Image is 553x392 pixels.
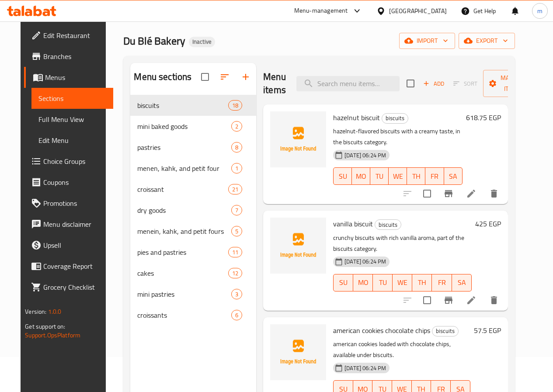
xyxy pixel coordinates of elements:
[43,261,106,271] span: Coverage Report
[130,242,256,263] div: pies and pastries11
[232,143,242,152] span: 8
[490,73,535,94] span: Manage items
[130,284,256,305] div: mini pastries3
[130,95,256,116] div: biscuits18
[466,35,508,46] span: export
[31,109,113,130] a: Full Menu View
[228,268,242,278] div: items
[474,324,501,336] h6: 57.5 EGP
[370,167,389,185] button: TU
[137,163,231,173] span: menen, kahk, and petit four
[337,170,348,183] span: SU
[341,151,390,160] span: [DATE] 06:24 PM
[38,93,106,104] span: Sections
[452,274,472,291] button: SA
[229,269,242,278] span: 12
[232,311,242,319] span: 6
[425,167,444,185] button: FR
[420,77,448,90] button: Add
[24,172,113,193] a: Coupons
[333,217,373,230] span: vanilla biscuit
[232,206,242,215] span: 7
[231,121,242,132] div: items
[396,276,409,289] span: WE
[43,198,106,208] span: Promotions
[137,142,231,153] span: pastries
[294,6,348,16] div: Menu-management
[375,219,401,230] div: biscuits
[373,274,393,291] button: TU
[333,167,352,185] button: SU
[25,330,80,341] a: Support.OpsPlatform
[444,167,463,185] button: SA
[38,114,106,125] span: Full Menu View
[389,167,407,185] button: WE
[337,276,350,289] span: SU
[130,116,256,137] div: mini baked goods2
[231,289,242,299] div: items
[459,33,515,49] button: export
[137,289,231,299] span: mini pastries
[25,321,65,332] span: Get support on:
[416,276,428,289] span: TH
[43,282,106,292] span: Grocery Checklist
[382,113,408,123] span: biscuits
[231,226,242,236] div: items
[229,248,242,257] span: 11
[333,111,380,124] span: hazelnut biscuit
[483,290,504,311] button: delete
[130,158,256,179] div: menen, kahk, and petit four1
[466,111,501,124] h6: 618.75 EGP
[31,88,113,109] a: Sections
[130,263,256,284] div: cakes12
[123,31,185,51] span: Du Blé Bakery
[355,170,367,183] span: MO
[333,274,353,291] button: SU
[392,170,403,183] span: WE
[375,220,401,230] span: biscuits
[25,306,46,317] span: Version:
[137,247,228,257] span: pies and pastries
[448,170,459,183] span: SA
[24,151,113,172] a: Choice Groups
[229,185,242,194] span: 21
[438,290,459,311] button: Branch-specific-item
[229,101,242,110] span: 18
[231,142,242,153] div: items
[432,326,458,336] span: biscuits
[399,33,455,49] button: import
[232,164,242,173] span: 1
[137,100,228,111] div: biscuits
[24,67,113,88] a: Menus
[341,257,390,266] span: [DATE] 06:24 PM
[231,205,242,215] div: items
[31,130,113,151] a: Edit Menu
[333,339,470,361] p: american cookies loaded with chocolate chips, available under biscuits.
[420,77,448,90] span: Add item
[412,274,432,291] button: TH
[130,137,256,158] div: pastries8
[333,324,430,337] span: american cookies chocolate chips
[228,184,242,194] div: items
[422,79,445,89] span: Add
[43,240,106,250] span: Upsell
[24,256,113,277] a: Coverage Report
[393,274,412,291] button: WE
[382,113,408,124] div: biscuits
[456,276,468,289] span: SA
[389,6,447,16] div: [GEOGRAPHIC_DATA]
[24,25,113,46] a: Edit Restaurant
[407,167,425,185] button: TH
[24,214,113,235] a: Menu disclaimer
[333,126,463,148] p: hazelnut-flavored biscuits with a creamy taste, in the biscuits category.
[376,276,389,289] span: TU
[435,276,448,289] span: FR
[537,6,543,16] span: m
[333,232,472,254] p: crunchy biscuits with rich vanilla aroma, part of the biscuits category.
[483,183,504,204] button: delete
[24,46,113,67] a: Branches
[429,170,440,183] span: FR
[130,91,256,329] nav: Menu sections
